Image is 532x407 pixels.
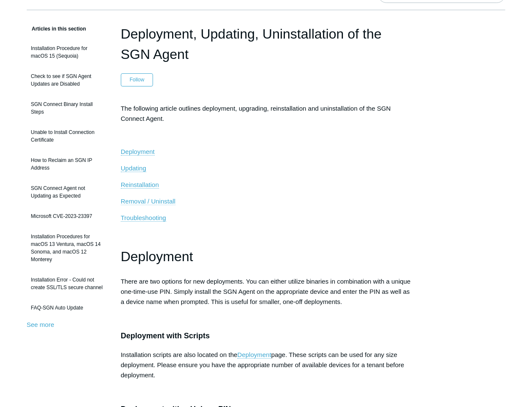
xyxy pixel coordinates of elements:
[121,351,404,379] span: page. These scripts can be used for any size deployment. Please ensure you have the appropriate n...
[121,73,153,86] button: Follow Article
[27,152,108,176] a: How to Reclaim an SGN IP Address
[27,300,108,316] a: FAQ-SGN Auto Update
[121,214,166,222] a: Troubleshooting
[27,272,108,295] a: Installation Error - Could not create SSL/TLS secure channel
[27,229,108,268] a: Installation Procedures for macOS 13 Ventura, macOS 14 Sonoma, and macOS 12 Monterey
[27,96,108,120] a: SGN Connect Binary Install Steps
[121,24,411,64] h1: Deployment, Updating, Uninstallation of the SGN Agent
[237,351,271,359] a: Deployment
[121,214,166,221] span: Troubleshooting
[27,68,108,92] a: Check to see if SGN Agent Updates are Disabled
[121,105,391,122] span: The following article outlines deployment, upgrading, reinstallation and uninstallation of the SG...
[27,26,86,32] span: Articles in this section
[27,321,54,328] a: See more
[27,40,108,64] a: Installation Procedure for macOS 15 (Sequoia)
[121,198,175,205] span: Removal / Uninstall
[27,124,108,148] a: Unable to Install Connection Certificate
[27,208,108,224] a: Microsoft CVE-2023-23397
[121,181,159,189] a: Reinstallation
[121,164,146,172] a: Updating
[121,164,146,172] span: Updating
[121,148,155,156] a: Deployment
[121,351,237,358] span: Installation scripts are also located on the
[121,249,193,264] span: Deployment
[121,278,411,305] span: There are two options for new deployments. You can either utilize binaries in combination with a ...
[121,198,175,205] a: Removal / Uninstall
[121,332,210,340] span: Deployment with Scripts
[27,180,108,204] a: SGN Connect Agent not Updating as Expected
